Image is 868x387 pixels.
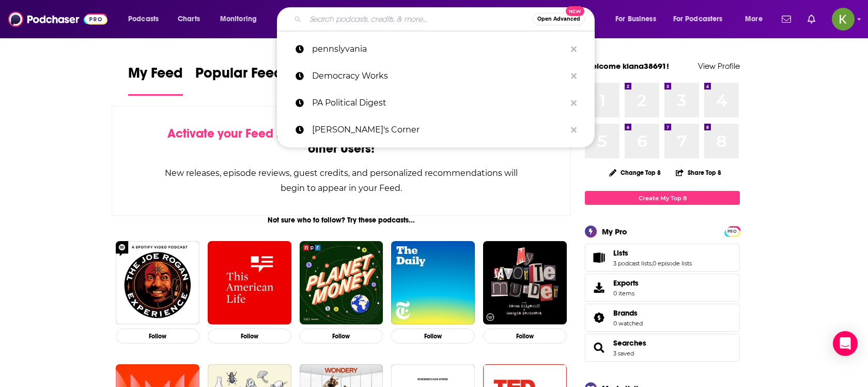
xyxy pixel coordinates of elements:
p: Democracy Works [312,63,566,90]
img: Podchaser - Follow, Share and Rate Podcasts [8,9,107,29]
span: For Business [615,12,656,26]
a: Exports [585,274,740,302]
img: The Daily [391,241,475,325]
img: Planet Money [300,241,383,325]
img: This American Life [208,241,291,325]
p: Kristin's Corner [312,116,566,143]
button: Change Top 8 [603,166,667,179]
button: Follow [300,329,383,344]
button: Show profile menu [832,8,855,31]
a: Democracy Works [277,63,595,90]
button: Follow [483,329,567,344]
a: View Profile [698,61,740,71]
img: User Profile [832,8,855,31]
button: open menu [667,11,738,27]
span: PRO [726,228,738,235]
a: 0 watched [613,320,643,327]
span: Open Advanced [537,17,580,22]
span: Lists [585,244,740,272]
a: 0 episode lists [653,260,692,267]
p: pennslyvania [312,36,566,63]
div: Open Intercom Messenger [833,331,858,356]
span: Searches [585,334,740,362]
a: pennslyvania [277,36,595,63]
button: open menu [121,11,172,27]
a: [PERSON_NAME]'s Corner [277,116,595,143]
span: My Feed [128,64,183,88]
button: Follow [208,329,291,344]
button: Follow [391,329,475,344]
span: , [652,260,653,267]
a: Create My Top 8 [585,191,740,205]
button: Follow [116,329,199,344]
span: Popular Feed [195,64,283,88]
p: PA Political Digest [312,90,566,116]
span: Brands [585,304,740,332]
button: Open AdvancedNew [533,13,585,25]
button: Share Top 8 [675,162,722,183]
img: My Favorite Murder with Karen Kilgariff and Georgia Hardstark [483,241,567,325]
span: Lists [613,248,628,258]
div: New releases, episode reviews, guest credits, and personalized recommendations will begin to appe... [164,166,519,196]
span: Podcasts [128,12,159,26]
a: 3 saved [613,350,634,357]
a: Brands [588,310,609,325]
div: Search podcasts, credits, & more... [287,7,605,31]
a: Welcome kiana38691! [585,61,669,71]
span: For Podcasters [673,12,723,26]
a: Lists [613,248,692,258]
span: Exports [613,278,639,288]
span: Logged in as kiana38691 [832,8,855,31]
a: Lists [588,250,609,265]
img: The Joe Rogan Experience [116,241,199,325]
a: Brands [613,308,643,318]
div: by following Podcasts, Creators, Lists, and other Users! [164,126,519,156]
span: Activate your Feed [167,126,273,141]
span: Brands [613,308,638,318]
span: More [745,12,763,26]
span: New [566,6,584,16]
a: PA Political Digest [277,90,595,116]
a: 3 podcast lists [613,260,652,267]
div: Not sure who to follow? Try these podcasts... [112,216,571,225]
button: open menu [213,11,270,27]
a: PRO [726,227,738,235]
input: Search podcasts, credits, & more... [305,11,533,27]
span: Exports [588,280,609,295]
a: Charts [171,11,206,27]
a: Popular Feed [195,64,283,96]
a: Searches [613,338,646,348]
span: Charts [178,12,200,26]
button: open menu [738,11,776,27]
a: Searches [588,340,609,355]
a: My Feed [128,64,183,96]
button: open menu [608,11,669,27]
a: Show notifications dropdown [778,10,795,28]
span: Monitoring [220,12,257,26]
div: My Pro [602,227,627,236]
span: 0 items [613,290,639,297]
a: Show notifications dropdown [803,10,819,28]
